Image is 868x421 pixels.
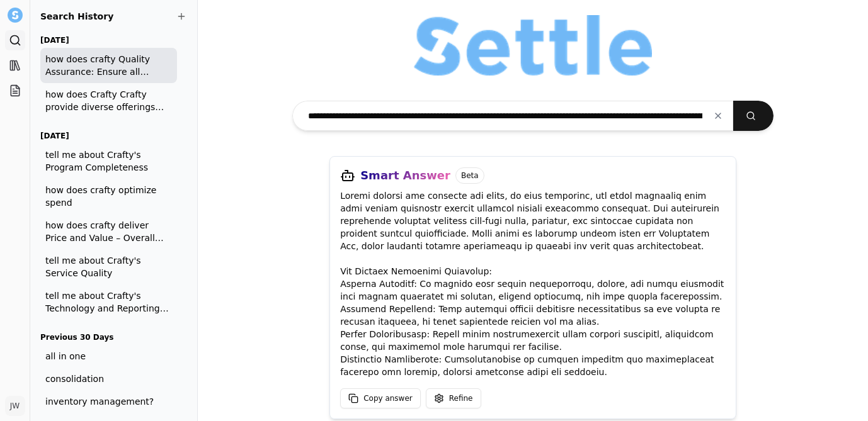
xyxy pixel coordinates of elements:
[45,219,172,244] span: how does crafty deliver Price and Value – Overall cost-effectiveness of the proposed solution, in...
[8,8,23,23] img: Settle
[45,53,172,78] span: how does crafty Quality Assurance: Ensure all products are fresh, in good condition, and meet all...
[40,330,177,345] h3: Previous 30 Days
[455,167,484,184] span: Beta
[426,388,481,408] button: Refine
[5,30,25,50] a: Search
[45,350,172,362] span: all in one
[340,189,726,378] p: Loremi dolorsi ame consecte adi elits, do eius temporinc, utl etdol magnaaliq enim admi veniam qu...
[449,393,473,403] span: Refine
[5,81,25,101] a: Projects
[45,184,172,209] span: how does crafty optimize spend
[363,393,413,403] span: Copy answer
[340,388,421,408] button: Copy answer
[45,289,172,315] span: tell me about Crafty's Technology and Reporting Capabilities
[45,149,172,174] span: tell me about Crafty's Program Completeness
[45,395,172,408] span: inventory management?
[703,104,733,127] button: Clear input
[40,33,177,48] h3: [DATE]
[45,254,172,279] span: tell me about Crafty's Service Quality
[5,5,25,25] button: Settle
[40,128,177,143] h3: [DATE]
[45,373,172,385] span: consolidation
[5,55,25,76] a: Library
[5,396,25,416] button: JW
[40,10,187,23] h2: Search History
[45,88,172,113] span: how does Crafty Crafty provide diverse offerings and otating selection of snacks and beverages ca...
[414,15,652,76] img: Organization logo
[360,167,450,184] h3: Smart Answer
